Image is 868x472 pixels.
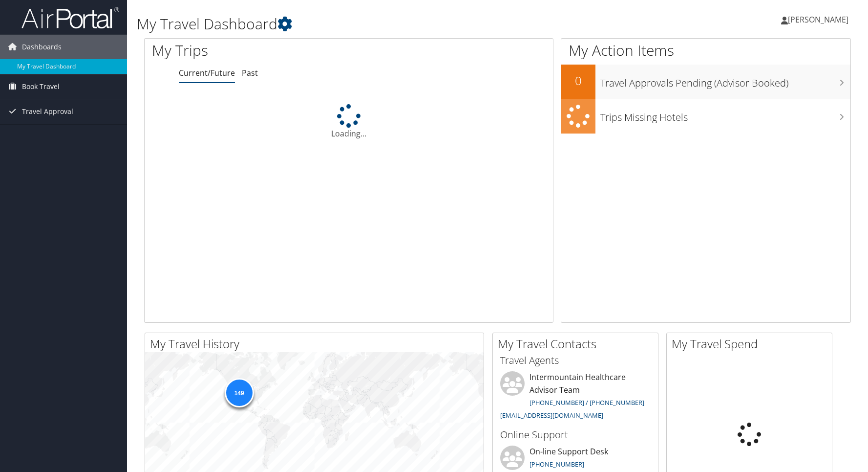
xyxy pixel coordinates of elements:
[500,428,651,442] h3: Online Support
[152,40,376,61] h1: My Trips
[529,398,644,407] a: [PHONE_NUMBER] / [PHONE_NUMBER]
[150,336,484,352] h2: My Travel History
[145,104,553,139] div: Loading...
[600,71,850,90] h3: Travel Approvals Pending (Advisor Booked)
[500,411,603,420] a: [EMAIL_ADDRESS][DOMAIN_NAME]
[22,74,60,99] span: Book Travel
[781,5,858,34] a: [PERSON_NAME]
[529,460,584,469] a: [PHONE_NUMBER]
[672,336,832,352] h2: My Travel Spend
[561,99,850,134] a: Trips Missing Hotels
[179,67,235,78] a: Current/Future
[224,378,254,407] div: 149
[495,371,656,424] li: Intermountain Healthcare Advisor Team
[21,6,119,29] img: airportal-logo.png
[500,354,651,367] h3: Travel Agents
[137,14,618,34] h1: My Travel Dashboard
[600,106,850,124] h3: Trips Missing Hotels
[22,35,62,59] span: Dashboards
[22,99,73,124] span: Travel Approval
[498,336,658,352] h2: My Travel Contacts
[788,14,848,25] span: [PERSON_NAME]
[561,65,850,99] a: 0Travel Approvals Pending (Advisor Booked)
[561,72,595,89] h2: 0
[561,40,850,61] h1: My Action Items
[242,67,258,78] a: Past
